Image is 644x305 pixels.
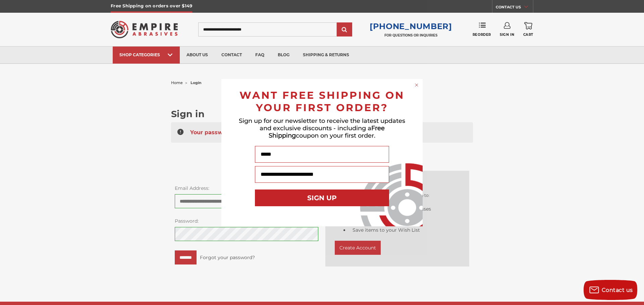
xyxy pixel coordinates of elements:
span: Contact us [602,287,633,293]
button: SIGN UP [255,189,389,206]
span: Free Shipping [269,125,385,139]
button: Close dialog [413,82,420,88]
span: Sign up for our newsletter to receive the latest updates and exclusive discounts - including a co... [239,117,405,139]
span: WANT FREE SHIPPING ON YOUR FIRST ORDER? [239,89,405,114]
button: Contact us [584,280,637,300]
